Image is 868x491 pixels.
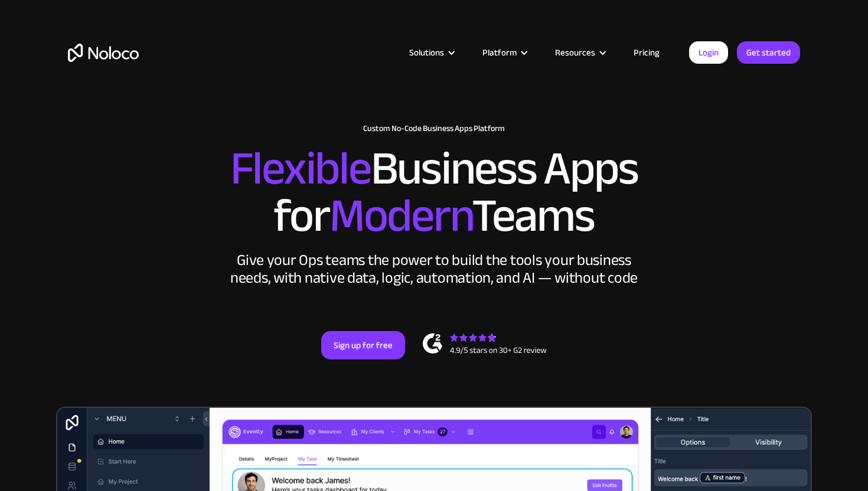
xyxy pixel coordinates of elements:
div: Solutions [394,45,468,60]
div: Platform [482,45,517,60]
h1: Custom No-Code Business Apps Platform [68,124,800,133]
h2: Business Apps for Teams [68,145,800,240]
span: Modern [329,172,472,260]
a: Login [689,41,728,64]
div: Solutions [409,45,444,60]
a: home [68,44,139,62]
a: Get started [737,41,800,64]
div: Platform [468,45,540,60]
div: Give your Ops teams the power to build the tools your business needs, with native data, logic, au... [227,251,641,287]
div: Resources [555,45,595,60]
div: Resources [540,45,619,60]
a: Sign up for free [321,331,405,359]
a: Pricing [619,45,674,60]
span: Flexible [230,125,371,212]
